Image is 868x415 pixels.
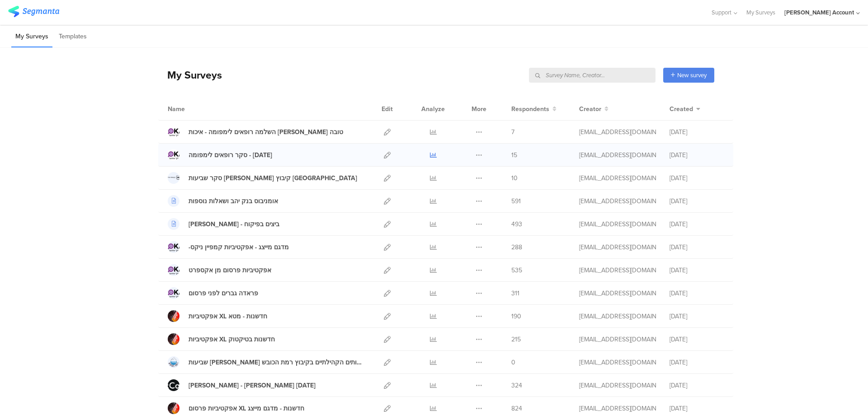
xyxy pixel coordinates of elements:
div: miri@miridikman.co.il [579,219,656,229]
span: 7 [511,127,514,137]
div: אפקטיביות XL חדשנות - מטא [189,312,267,321]
span: 535 [511,266,522,275]
div: miri@miridikman.co.il [579,196,656,206]
div: miri@miridikman.co.il [579,127,656,137]
div: [DATE] [670,289,724,298]
input: Survey Name, Creator... [529,68,656,83]
div: miri@miridikman.co.il [579,242,656,252]
a: [PERSON_NAME] - [PERSON_NAME] [DATE] [168,379,316,391]
div: השלמה רופאים לימפומה - איכות חיים טובה [189,127,343,137]
div: [PERSON_NAME] Account [784,8,854,17]
div: סקר רופאים לימפומה - ספטמבר 2025 [189,150,272,160]
div: Edit [377,98,397,120]
span: 591 [511,196,521,206]
div: [DATE] [670,219,724,229]
span: New survey [677,71,707,79]
a: אומניבוס בנק יהב ושאלות נוספות [168,195,278,207]
div: miri@miridikman.co.il [579,312,656,321]
div: miri@miridikman.co.il [579,150,656,160]
div: More [469,98,489,120]
div: miri@miridikman.co.il [579,173,656,183]
span: 288 [511,242,522,252]
a: שביעות [PERSON_NAME] מהשירותים הקהילתיים בקיבוץ רמת הכובש [168,356,364,368]
span: 824 [511,404,522,413]
span: 215 [511,335,521,344]
span: 311 [511,289,519,298]
a: אפקטיביות פרסום מן אקספרט [168,264,271,276]
div: שביעות רצון מהשירותים הקהילתיים בקיבוץ רמת הכובש [189,358,364,367]
div: [DATE] [670,312,724,321]
div: Name [168,104,222,114]
a: השלמה רופאים לימפומה - איכות [PERSON_NAME] טובה [168,126,343,138]
span: Support [712,8,731,17]
div: סקר מקאן - גל 7 ספטמבר 25 [189,381,316,390]
div: אפקטיביות פרסום מן אקספרט [189,266,271,275]
span: 190 [511,312,521,321]
div: [DATE] [670,127,724,137]
div: פראדה גברים לפני פרסום [189,289,258,298]
span: 10 [511,173,518,183]
div: miri@miridikman.co.il [579,404,656,413]
div: [DATE] [670,335,724,344]
div: סקר שביעות רצון קיבוץ כנרת [189,173,357,183]
div: אפקטיביות XL חדשנות בטיקטוק [189,335,275,344]
div: My Surveys [158,67,222,83]
div: אסף פינק - ביצים בפיקוח [189,219,279,229]
div: [DATE] [670,266,724,275]
a: -מדגם מייצג - אפקטיביות קמפיין ניקס [168,241,289,253]
a: אפקטיביות פרסום XL חדשנות - מדגם מייצג [168,402,304,414]
button: Created [670,104,700,114]
span: 324 [511,381,522,390]
div: miri@miridikman.co.il [579,289,656,298]
div: Analyze [420,98,447,120]
div: [DATE] [670,173,724,183]
div: [DATE] [670,358,724,367]
span: Creator [579,104,601,114]
div: [DATE] [670,196,724,206]
a: פראדה גברים לפני פרסום [168,287,258,299]
a: אפקטיביות XL חדשנות - מטא [168,310,267,322]
div: miri@miridikman.co.il [579,358,656,367]
div: [DATE] [670,404,724,413]
li: My Surveys [11,26,52,47]
div: [DATE] [670,242,724,252]
img: segmanta logo [8,6,59,17]
a: [PERSON_NAME] - ביצים בפיקוח [168,218,279,230]
li: Templates [55,26,91,47]
button: Respondents [511,104,557,114]
span: Respondents [511,104,549,114]
div: אומניבוס בנק יהב ושאלות נוספות [189,196,278,206]
a: סקר רופאים לימפומה - [DATE] [168,149,272,161]
div: miri@miridikman.co.il [579,266,656,275]
div: אפקטיביות פרסום XL חדשנות - מדגם מייצג [189,404,304,413]
a: סקר שביעות [PERSON_NAME] קיבוץ [GEOGRAPHIC_DATA] [168,172,357,184]
div: [DATE] [670,150,724,160]
button: Creator [579,104,609,114]
div: miri@miridikman.co.il [579,381,656,390]
span: 15 [511,150,517,160]
div: [DATE] [670,381,724,390]
span: 493 [511,219,522,229]
div: miri@miridikman.co.il [579,335,656,344]
span: Created [670,104,693,114]
div: -מדגם מייצג - אפקטיביות קמפיין ניקס [189,242,289,252]
span: 0 [511,358,515,367]
a: אפקטיביות XL חדשנות בטיקטוק [168,333,275,345]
